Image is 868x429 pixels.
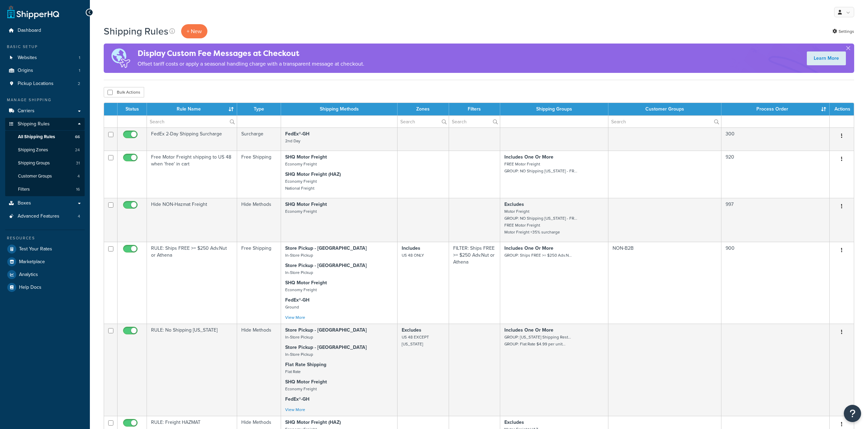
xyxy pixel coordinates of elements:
td: RULE: No Shipping [US_STATE] [147,324,237,416]
strong: Includes One Or More [504,153,553,161]
a: Test Your Rates [5,243,85,255]
input: Search [608,116,721,127]
strong: FedEx®-GH [285,296,309,304]
button: Open Resource Center [844,405,861,422]
a: Websites 1 [5,51,85,64]
small: In-Store Pickup [285,351,313,357]
div: Resources [5,235,85,241]
strong: SHQ Motor Freight (HAZ) [285,171,341,178]
input: Search [449,116,500,127]
th: Rule Name : activate to sort column ascending [147,103,237,115]
a: Shipping Zones 24 [5,144,85,156]
span: Filters [18,187,30,192]
td: Free Shipping [237,151,281,198]
strong: SHQ Motor Freight [285,201,327,208]
strong: Store Pickup - [GEOGRAPHIC_DATA] [285,245,367,252]
a: Settings [832,27,854,36]
span: Marketplace [19,259,45,265]
span: Test Your Rates [19,246,52,252]
td: FedEx 2-Day Shipping Surcharge [147,127,237,151]
a: Filters 16 [5,183,85,196]
span: All Shipping Rules [18,134,55,140]
td: RULE: Ships FREE >= $250 Adv.Nut or Athena [147,242,237,324]
li: Shipping Zones [5,144,85,156]
a: Pickup Locations 2 [5,77,85,90]
span: Carriers [18,108,35,114]
small: FREE Motor Freight GROUP: NO Shipping [US_STATE] - FR... [504,161,577,174]
strong: SHQ Motor Freight [285,378,327,385]
small: Economy Freight National Freight [285,178,317,191]
strong: Store Pickup - [GEOGRAPHIC_DATA] [285,344,367,351]
span: Shipping Zones [18,147,48,153]
span: 24 [75,147,80,153]
span: Dashboard [18,28,41,34]
input: Search [398,116,449,127]
a: All Shipping Rules 66 [5,131,85,143]
li: Shipping Rules [5,118,85,197]
li: Shipping Groups [5,157,85,170]
a: Advanced Features 4 [5,210,85,223]
p: + New [181,24,207,38]
h4: Display Custom Fee Messages at Checkout [138,48,364,59]
td: 300 [721,127,830,151]
th: Actions [830,103,854,115]
td: NON-B2B [608,242,721,324]
small: Economy Freight [285,287,317,293]
span: Advanced Features [18,213,59,219]
td: 997 [721,198,830,242]
h1: Shipping Rules [104,25,168,38]
small: In-Store Pickup [285,334,313,340]
div: Manage Shipping [5,97,85,103]
td: Free Shipping [237,242,281,324]
a: Help Docs [5,281,85,294]
strong: FedEx®-GH [285,130,309,137]
small: In-Store Pickup [285,269,313,276]
input: Search [147,116,237,127]
th: Status [118,103,147,115]
li: All Shipping Rules [5,131,85,143]
strong: FedEx®-GH [285,395,309,403]
span: 2 [78,81,80,87]
th: Filters [449,103,500,115]
a: Analytics [5,268,85,281]
span: Shipping Rules [18,121,50,127]
a: Marketplace [5,256,85,268]
span: Boxes [18,200,31,206]
span: Help Docs [19,285,41,290]
strong: Flat Rate Shipping [285,361,326,368]
span: Websites [18,55,37,61]
a: Customer Groups 4 [5,170,85,183]
a: Origins 1 [5,64,85,77]
li: Websites [5,51,85,64]
td: FILTER: Ships FREE >= $250 Adv.Nut or Athena [449,242,500,324]
th: Zones [398,103,449,115]
span: Customer Groups [18,173,52,179]
th: Process Order : activate to sort column ascending [721,103,830,115]
small: Economy Freight [285,208,317,214]
a: ShipperHQ Home [7,5,59,19]
td: Free Motor Freight shipping to US 48 when 'free' in cart [147,151,237,198]
li: Filters [5,183,85,196]
span: 1 [79,55,80,61]
li: Dashboard [5,24,85,37]
li: Origins [5,64,85,77]
span: 66 [75,134,80,140]
th: Type [237,103,281,115]
strong: SHQ Motor Freight [285,153,327,161]
td: Hide Methods [237,198,281,242]
small: Economy Freight [285,161,317,167]
strong: SHQ Motor Freight [285,279,327,286]
p: Offset tariff costs or apply a seasonal handling charge with a transparent message at checkout. [138,59,364,69]
small: US 48 ONLY [402,252,424,258]
li: Boxes [5,197,85,210]
a: View More [285,407,305,413]
strong: Excludes [504,201,524,208]
li: Pickup Locations [5,77,85,90]
th: Customer Groups [608,103,721,115]
strong: Includes [402,245,420,252]
div: Basic Setup [5,44,85,50]
li: Carriers [5,105,85,117]
strong: Includes One Or More [504,245,553,252]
